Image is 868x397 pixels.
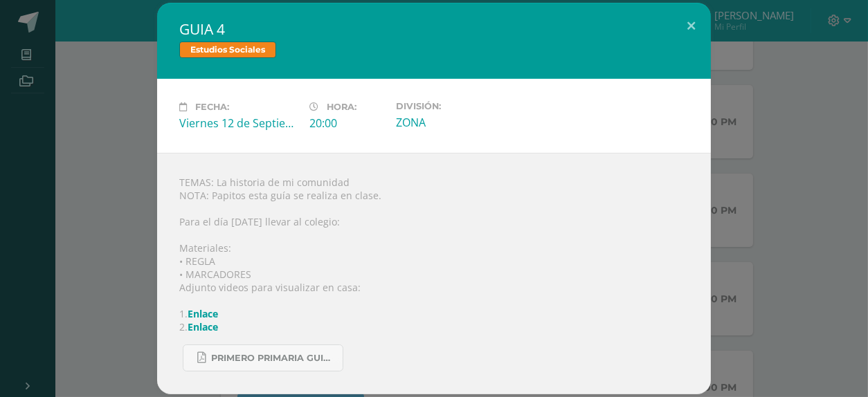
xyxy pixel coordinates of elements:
[179,41,276,58] span: Estudios Sociales
[157,153,711,394] div: TEMAS: La historia de mi comunidad NOTA: Papitos esta guía se realiza en clase. Para el día [DATE...
[309,116,385,131] div: 20:00
[188,320,218,333] a: Enlace
[188,307,218,320] a: Enlace
[396,101,515,111] label: División:
[396,115,515,130] div: ZONA
[179,19,689,39] h2: GUIA 4
[195,102,229,112] span: Fecha:
[327,102,356,112] span: Hora:
[183,344,343,371] a: PRIMERO PRIMARIA GUIA SOCIALES.pdf
[179,116,298,131] div: Viernes 12 de Septiembre
[671,3,711,50] button: Close (Esc)
[211,353,336,364] span: PRIMERO PRIMARIA GUIA SOCIALES.pdf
